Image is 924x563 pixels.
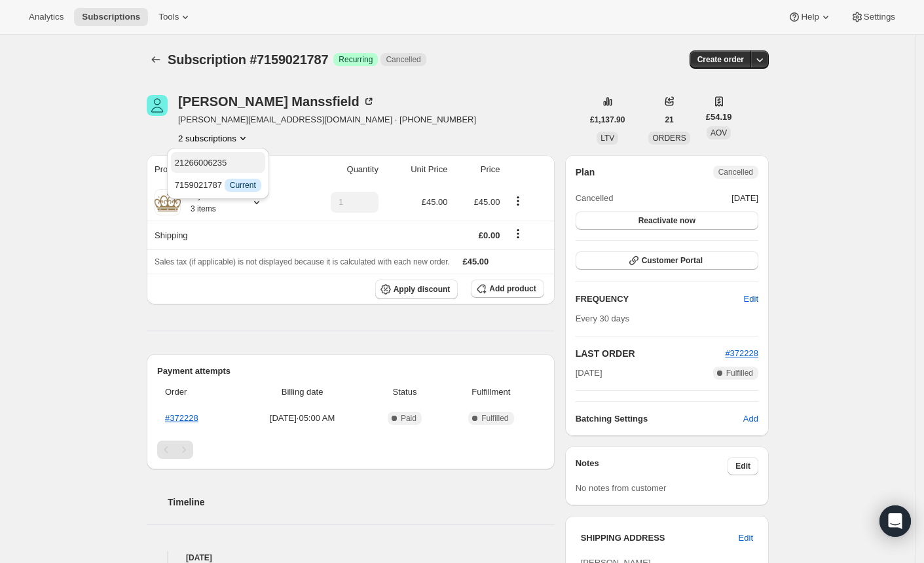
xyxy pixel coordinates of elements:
h2: Payment attempts [157,365,544,378]
button: Customer Portal [576,251,758,270]
button: Help [780,8,840,26]
button: Product actions [178,132,249,145]
span: Edit [735,461,750,471]
button: Edit [736,289,766,310]
span: Analytics [29,12,64,22]
span: 21266006235 [175,158,227,168]
span: £45.00 [422,197,448,207]
button: 7159021787 InfoCurrent [171,174,265,195]
span: Paid [401,413,416,424]
span: Billing date [241,386,363,399]
span: 21 [665,115,673,125]
span: Subscriptions [82,12,140,22]
span: [DATE] · 05:00 AM [241,412,363,425]
div: Open Intercom Messenger [879,505,911,537]
h3: SHIPPING ADDRESS [581,532,739,545]
span: Add product [489,283,536,294]
button: 21 [657,111,681,129]
th: Unit Price [382,155,452,184]
span: 7159021787 [175,180,261,190]
span: Tools [158,12,179,22]
button: Reactivate now [576,211,758,230]
span: £45.00 [474,197,500,207]
span: Fulfilled [481,413,508,424]
button: 21266006235 [171,152,265,173]
span: Cancelled [386,54,420,65]
h3: Notes [576,457,728,475]
span: Customer Portal [642,255,703,266]
th: Shipping [147,221,297,249]
span: [DATE] [576,367,602,380]
span: Every 30 days [576,314,629,323]
span: Recurring [339,54,373,65]
span: Fulfilled [726,368,753,378]
button: Subscriptions [74,8,148,26]
span: Subscription #7159021787 [168,52,328,67]
button: Product actions [508,194,528,208]
h2: Plan [576,166,595,179]
button: £1,137.90 [582,111,633,129]
button: Edit [731,528,761,549]
span: Cancelled [576,192,614,205]
a: #372228 [165,413,198,423]
span: Edit [744,293,758,306]
h2: LAST ORDER [576,347,726,360]
span: Cancelled [718,167,753,177]
h2: Timeline [168,496,555,509]
span: Add [743,412,758,426]
button: Add product [471,280,544,298]
span: £45.00 [463,257,489,266]
span: Settings [864,12,895,22]
div: [PERSON_NAME] Manssfield [178,95,375,108]
span: Current [230,180,256,191]
span: LTV [601,134,614,143]
span: ORDERS [652,134,686,143]
span: £1,137.90 [590,115,625,125]
th: Price [451,155,504,184]
span: Help [801,12,819,22]
span: Chris Manssfield [147,95,168,116]
span: Apply discount [394,284,451,295]
button: Create order [690,50,752,69]
th: Quantity [297,155,382,184]
th: Product [147,155,297,184]
h2: FREQUENCY [576,293,744,306]
span: Fulfillment [446,386,536,399]
span: Status [371,386,438,399]
button: Tools [151,8,200,26]
button: Edit [728,457,758,475]
button: Apply discount [375,280,458,299]
span: Create order [697,54,744,65]
span: No notes from customer [576,483,667,493]
th: Order [157,378,237,407]
h6: Batching Settings [576,412,743,426]
a: #372228 [725,348,758,358]
span: [DATE] [731,192,758,205]
span: Sales tax (if applicable) is not displayed because it is calculated with each new order. [155,257,450,266]
span: Edit [739,532,753,545]
span: £0.00 [479,230,500,240]
nav: Pagination [157,441,544,459]
span: Reactivate now [638,215,695,226]
button: Settings [843,8,903,26]
button: #372228 [725,347,758,360]
button: Add [735,409,766,429]
button: Shipping actions [508,227,528,241]
button: Subscriptions [147,50,165,69]
span: [PERSON_NAME][EMAIL_ADDRESS][DOMAIN_NAME] · [PHONE_NUMBER] [178,113,476,126]
button: Analytics [21,8,71,26]
span: £54.19 [706,111,732,124]
span: AOV [711,128,727,137]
